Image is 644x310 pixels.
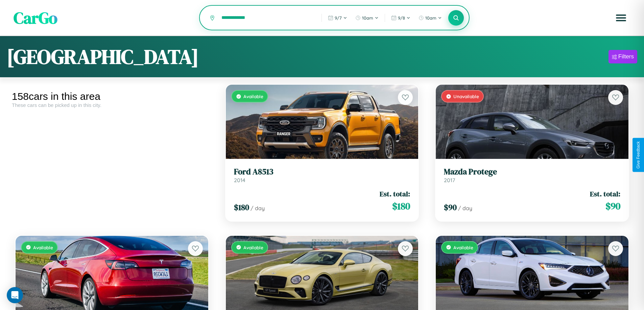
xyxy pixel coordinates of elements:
span: Available [243,245,263,250]
div: Filters [618,53,634,60]
div: These cars can be picked up in this city. [12,102,212,108]
button: Open menu [612,8,630,27]
span: Available [33,245,53,250]
span: Est. total: [590,189,620,199]
a: Ford A85132014 [234,167,410,184]
span: 2017 [444,177,455,184]
button: 10am [352,12,382,23]
h3: Mazda Protege [444,167,620,177]
span: 9 / 8 [398,15,405,21]
button: 9/7 [325,12,351,23]
span: $ 180 [392,199,410,213]
span: Unavailable [453,93,479,99]
h3: Ford A8513 [234,167,410,177]
span: Available [243,93,263,99]
span: 10am [425,15,436,21]
span: 10am [362,15,373,21]
span: $ 180 [234,202,249,213]
span: $ 90 [444,202,457,213]
button: 9/8 [388,12,414,23]
span: / day [458,205,472,212]
a: Mazda Protege2017 [444,167,620,184]
button: 10am [415,12,445,23]
button: Filters [609,50,637,63]
span: 2014 [234,177,245,184]
span: 9 / 7 [335,15,342,21]
span: $ 90 [605,199,620,213]
span: / day [251,205,265,212]
h1: [GEOGRAPHIC_DATA] [7,43,199,71]
span: Est. total: [380,189,410,199]
span: Available [453,245,473,250]
div: Give Feedback [636,141,641,169]
span: CarGo [14,7,57,29]
div: 158 cars in this area [12,91,212,102]
div: Open Intercom Messenger [7,287,23,303]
